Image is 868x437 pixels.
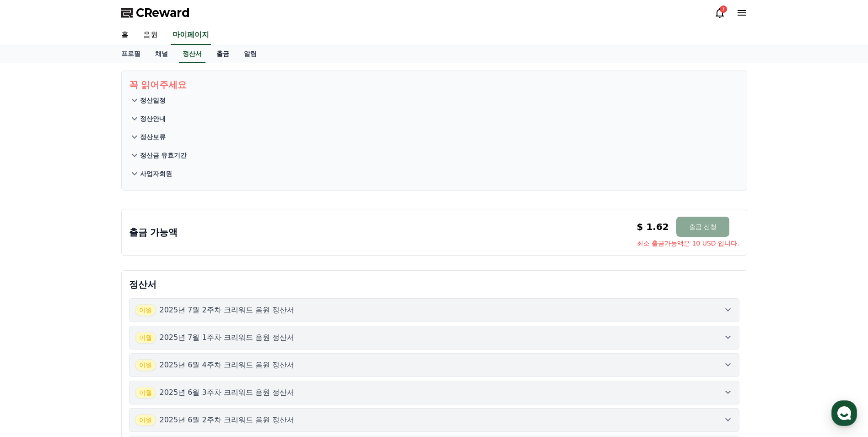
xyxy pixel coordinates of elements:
p: 2025년 7월 2주차 크리워드 음원 정산서 [160,305,295,316]
p: 꼭 읽어주세요 [129,78,739,91]
p: 정산일정 [140,96,166,105]
button: 이월 2025년 6월 3주차 크리워드 음원 정산서 [129,381,739,404]
span: 이월 [135,359,156,371]
div: 7 [720,5,727,13]
a: 알림 [237,45,264,63]
span: 이월 [135,414,156,426]
p: 2025년 6월 2주차 크리워드 음원 정산서 [160,415,295,426]
button: 정산안내 [129,109,739,128]
p: 정산안내 [140,114,166,123]
a: 대화 [60,290,118,313]
span: 설정 [141,304,152,311]
p: 2025년 6월 3주차 크리워드 음원 정산서 [160,387,295,398]
span: 대화 [84,305,95,312]
span: 홈 [29,304,34,311]
a: 마이페이지 [171,26,211,45]
p: 2025년 7월 1주차 크리워드 음원 정산서 [160,332,295,343]
a: 설정 [118,290,176,313]
button: 이월 2025년 6월 2주차 크리워드 음원 정산서 [129,408,739,432]
button: 정산보류 [129,128,739,146]
span: 이월 [135,332,156,344]
button: 출금 신청 [676,217,729,237]
p: 2025년 6월 4주차 크리워드 음원 정산서 [160,360,295,371]
a: CReward [121,5,190,20]
a: 홈 [114,26,136,45]
button: 이월 2025년 7월 2주차 크리워드 음원 정산서 [129,298,739,322]
button: 이월 2025년 6월 4주차 크리워드 음원 정산서 [129,353,739,377]
p: 정산서 [129,278,739,291]
span: 최소 출금가능액은 10 USD 입니다. [637,239,739,248]
span: 이월 [135,387,156,399]
p: 정산보류 [140,132,166,142]
button: 이월 2025년 7월 1주차 크리워드 음원 정산서 [129,326,739,350]
p: 출금 가능액 [129,226,178,239]
a: 홈 [3,290,60,313]
span: CReward [136,5,190,20]
a: 7 [714,7,725,18]
p: 정산금 유효기간 [140,151,187,160]
p: $ 1.62 [637,220,669,233]
a: 정산서 [179,45,205,63]
span: 이월 [135,304,156,316]
a: 음원 [136,26,165,45]
a: 출금 [209,45,237,63]
button: 정산일정 [129,91,739,109]
a: 채널 [148,45,175,63]
button: 정산금 유효기간 [129,146,739,164]
a: 프로필 [114,45,148,63]
button: 사업자회원 [129,164,739,183]
p: 사업자회원 [140,169,172,178]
